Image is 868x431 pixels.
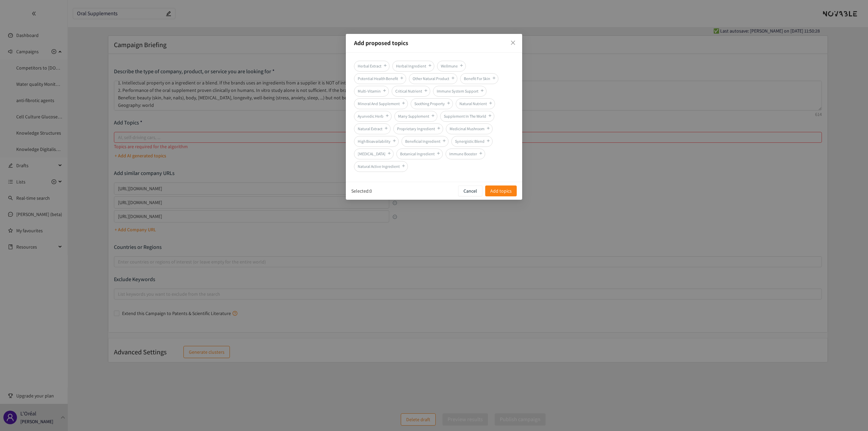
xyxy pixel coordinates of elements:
p: Cancel [463,187,477,195]
span: Natural Active Ingredient [354,161,408,172]
span: Herbal Extract [354,61,390,72]
span: plus [437,152,440,155]
span: Synergistic Blend [451,136,493,147]
span: plus [460,64,463,67]
span: Add topics [490,187,512,195]
button: Add topics [485,185,517,196]
span: Natural Nutrient [456,98,495,109]
span: plus [393,139,396,142]
span: plus [386,114,389,117]
span: plus [388,152,391,155]
span: plus [437,126,440,130]
span: Herbal Ingredient [392,61,434,72]
span: plus [400,76,403,80]
span: Potential Health Benefit [354,73,406,84]
span: plus [479,152,482,155]
span: plus [492,76,496,80]
span: Mineral And Supplement [354,98,408,109]
span: plus [383,64,387,67]
span: plus [402,164,405,168]
span: Medicinal Mushroom [446,123,493,134]
button: Cancel [458,185,482,196]
span: [MEDICAL_DATA] [354,149,394,159]
span: Beneficial Ingredient [401,136,449,147]
div: Widget de chat [834,398,868,431]
span: Immune System Support [433,86,487,97]
span: close [510,40,516,45]
span: Wellmune [437,61,466,72]
span: plus [402,101,405,105]
span: plus [480,89,484,92]
span: Immune Booster [446,149,485,159]
span: plus [442,139,446,142]
p: Add proposed topics [354,39,514,47]
span: Critical Nutrient [392,86,430,97]
span: plus [383,89,386,92]
span: Many Supplement [394,111,437,122]
span: Proprietary Ingredient [393,123,443,134]
span: plus [428,64,432,67]
iframe: Chat Widget [834,398,868,431]
span: plus [489,101,492,105]
span: Ayurvedic Herb [354,111,392,122]
span: Natural Extract [354,123,391,134]
span: plus [424,89,428,92]
span: plus [488,114,492,117]
button: Close [504,34,522,52]
span: Multi-Vitamin [354,86,389,97]
span: plus [431,114,435,117]
span: Supplement In The World [440,111,494,122]
span: plus [487,126,490,130]
p: Selected: 0 [351,187,372,195]
span: Other Natural Product [409,73,457,84]
span: Benefit For Skin [460,73,498,84]
span: plus [447,101,450,105]
span: Soothing Property [411,98,453,109]
span: plus [384,126,388,130]
span: plus [487,139,490,142]
span: Botanical Ingredient [396,149,443,159]
span: High Bioavailability [354,136,399,147]
span: plus [451,76,455,80]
